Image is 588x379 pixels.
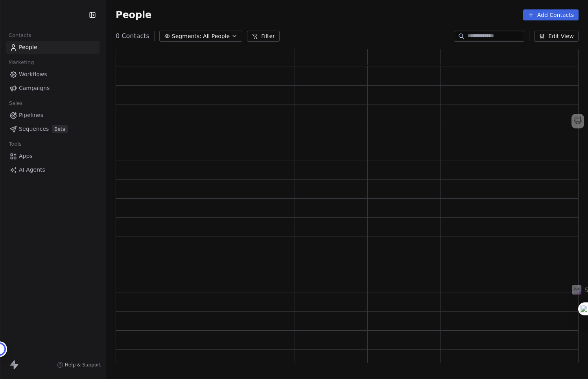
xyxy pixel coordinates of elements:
[116,31,149,41] span: 0 Contacts
[523,9,579,20] button: Add Contacts
[6,68,100,81] a: Workflows
[6,150,100,163] a: Apps
[203,32,230,40] span: All People
[6,109,100,122] a: Pipelines
[52,125,68,133] span: Beta
[5,29,35,41] span: Contacts
[6,97,26,109] span: Sales
[6,163,100,176] a: AI Agents
[116,66,586,364] div: grid
[6,123,100,135] a: SequencesBeta
[247,31,280,42] button: Filter
[57,362,101,368] a: Help & Support
[19,43,37,51] span: People
[19,84,50,92] span: Campaigns
[6,138,25,150] span: Tools
[19,111,43,119] span: Pipelines
[19,125,49,133] span: Sequences
[6,41,100,54] a: People
[172,32,201,40] span: Segments:
[116,9,151,21] span: People
[19,70,47,79] span: Workflows
[65,362,101,368] span: Help & Support
[6,82,100,95] a: Campaigns
[5,57,37,68] span: Marketing
[19,152,33,160] span: Apps
[19,166,45,174] span: AI Agents
[534,31,579,42] button: Edit View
